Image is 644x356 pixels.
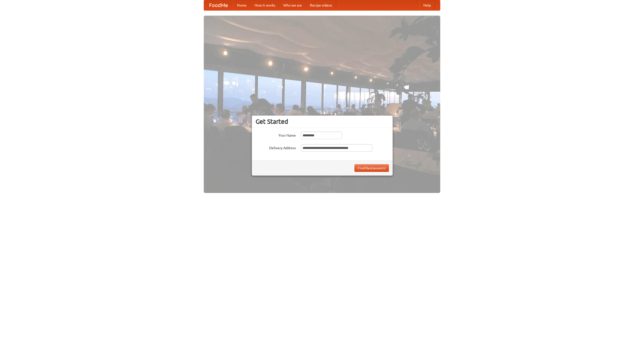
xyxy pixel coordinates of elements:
h3: Get Started [256,118,389,125]
a: Who we are [279,0,306,10]
label: Delivery Address [256,144,296,150]
a: FoodMe [204,0,233,10]
button: Find Restaurants! [354,164,389,172]
label: Your Name [256,132,296,138]
a: Home [233,0,251,10]
a: How it works [251,0,279,10]
a: Help [419,0,435,10]
a: Recipe videos [306,0,336,10]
